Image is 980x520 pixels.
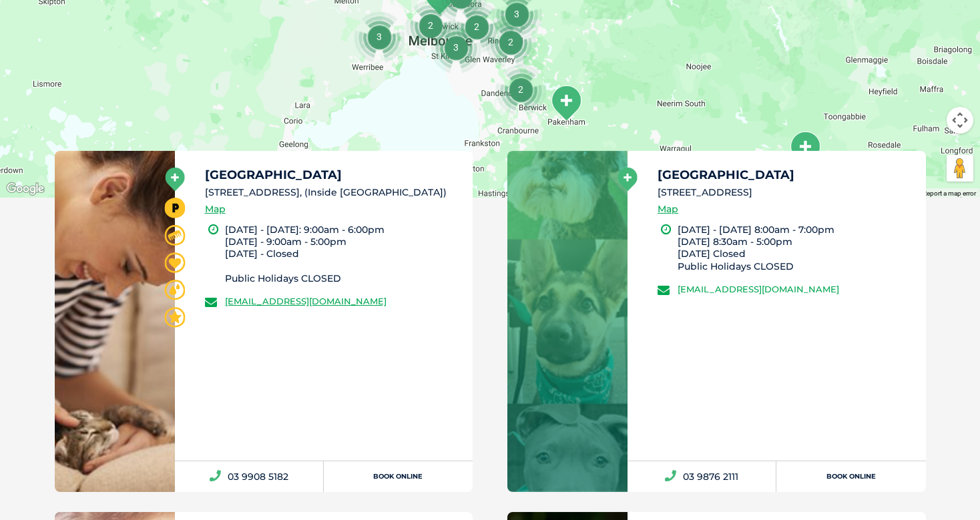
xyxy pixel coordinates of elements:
[495,64,546,115] div: 2
[205,186,461,200] li: [STREET_ADDRESS], (Inside [GEOGRAPHIC_DATA])
[678,224,914,272] li: [DATE] - [DATE] 8:00am - 7:00pm [DATE] 8:30am - 5:00pm [DATE] Closed Public Holidays CLOSED
[658,202,678,217] a: Map
[485,17,536,67] div: 2
[431,22,481,73] div: 3
[947,155,973,182] button: Drag Pegman onto the map to open Street View
[205,202,226,217] a: Map
[175,461,324,492] a: 03 9908 5182
[947,107,973,134] button: Map camera controls
[3,180,47,198] img: Google
[678,284,839,294] a: [EMAIL_ADDRESS][DOMAIN_NAME]
[225,224,461,284] li: [DATE] - [DATE]: 9:00am - 6:00pm [DATE] - 9:00am - 5:00pm [DATE] - Closed ﻿Public Holidays ﻿CLOSED
[628,461,776,492] a: 03 9876 2111
[324,461,473,492] a: Book Online
[788,131,822,168] div: Morwell
[225,296,387,306] a: [EMAIL_ADDRESS][DOMAIN_NAME]
[354,11,405,62] div: 3
[3,180,47,198] a: Click to see this area on Google Maps
[549,85,583,121] div: Pakenham
[923,190,976,197] a: Report a map error
[658,186,914,200] li: [STREET_ADDRESS]
[205,169,461,181] h5: [GEOGRAPHIC_DATA]
[658,169,914,181] h5: [GEOGRAPHIC_DATA]
[776,461,925,492] a: Book Online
